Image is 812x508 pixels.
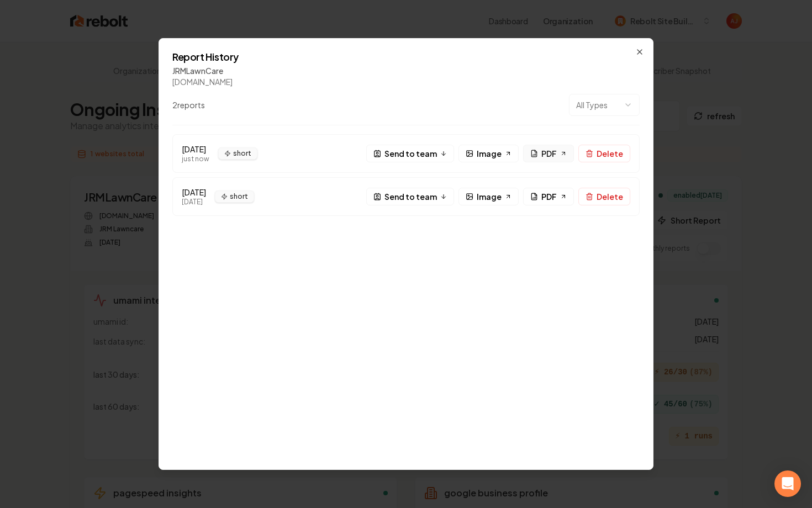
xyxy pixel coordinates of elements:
[182,187,206,198] div: [DATE]
[578,145,630,162] button: Delete
[384,148,437,160] span: Send to team
[523,145,574,162] a: PDF
[172,52,640,62] h2: Report History
[541,191,557,203] span: PDF
[384,191,437,203] span: Send to team
[458,145,519,162] a: Image
[182,155,209,163] div: just now
[233,149,251,158] span: short
[182,198,206,207] div: [DATE]
[172,99,205,110] div: 2 report s
[230,192,248,201] span: short
[366,188,454,205] button: Send to team
[597,191,623,203] span: Delete
[578,188,630,205] button: Delete
[477,148,502,160] span: Image
[172,76,640,87] div: [DOMAIN_NAME]
[366,145,454,162] button: Send to team
[597,148,623,160] span: Delete
[458,188,519,205] a: Image
[523,188,574,205] a: PDF
[182,144,209,155] div: [DATE]
[477,191,502,203] span: Image
[172,65,640,76] div: JRMLawnCare
[541,148,557,160] span: PDF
